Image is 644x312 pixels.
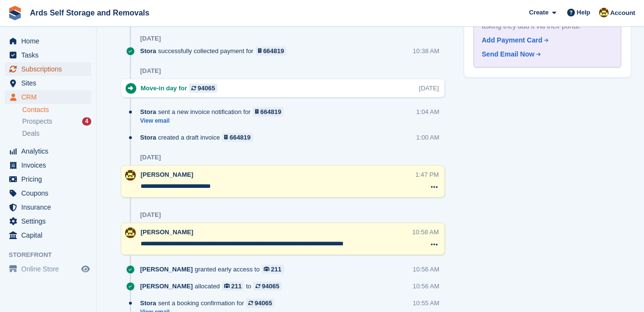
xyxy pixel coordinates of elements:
div: 10:38 AM [413,46,439,56]
a: Add Payment Card [482,35,609,45]
span: Account [610,8,635,18]
span: Deals [22,129,40,138]
div: 10:56 AM [413,282,439,291]
a: 94065 [246,298,274,308]
a: menu [5,172,91,186]
a: 664819 [222,133,253,142]
span: Insurance [21,200,79,214]
a: 664819 [253,107,284,116]
span: Help [577,8,590,17]
a: menu [5,62,91,76]
span: Create [529,8,548,17]
div: created a draft invoice [140,133,258,142]
div: allocated to [140,282,286,291]
span: Tasks [21,48,79,62]
a: 94065 [253,282,282,291]
span: Subscriptions [21,62,79,76]
div: 664819 [229,133,250,142]
a: Ards Self Storage and Removals [26,5,153,21]
div: 1:47 PM [415,170,439,179]
span: Coupons [21,186,79,200]
div: 1:00 AM [416,133,440,142]
div: 10:56 AM [413,265,439,274]
a: View email [140,117,288,125]
a: menu [5,76,91,90]
span: Online Store [21,262,79,276]
a: menu [5,48,91,62]
div: 94065 [255,298,272,308]
div: [DATE] [140,67,161,75]
img: Mark McFerran [125,227,136,238]
div: [DATE] [140,35,161,43]
div: 664819 [260,107,281,116]
div: 664819 [263,46,284,56]
span: Sites [21,76,79,90]
a: menu [5,34,91,48]
span: Storefront [9,250,96,260]
div: Move-in day for [141,84,222,93]
span: Stora [140,133,156,142]
a: 94065 [189,84,217,93]
div: 94065 [198,84,215,93]
div: 4 [82,117,91,126]
div: 211 [231,282,242,291]
a: Contacts [22,105,91,114]
img: Mark McFerran [599,8,609,17]
a: Preview store [80,263,91,275]
img: stora-icon-8386f47178a22dfd0bd8f6a31ec36ba5ce8667c1dd55bd0f319d3a0aa187defe.svg [8,6,22,20]
a: 664819 [256,46,287,56]
span: [PERSON_NAME] [140,265,193,274]
a: menu [5,158,91,172]
span: [PERSON_NAME] [141,171,193,178]
a: Deals [22,128,91,139]
a: menu [5,214,91,228]
div: Send Email Now [482,49,534,59]
a: 211 [261,265,284,274]
a: menu [5,144,91,158]
div: successfully collected payment for [140,46,291,56]
span: Stora [140,298,156,308]
span: [PERSON_NAME] [141,228,193,236]
a: menu [5,90,91,104]
div: sent a booking confirmation for [140,298,279,308]
span: Settings [21,214,79,228]
span: Stora [140,46,156,56]
div: 10:55 AM [413,298,439,308]
div: sent a new invoice notification for [140,107,288,116]
div: [DATE] [140,211,161,219]
span: CRM [21,90,79,104]
span: Prospects [22,117,52,126]
span: [PERSON_NAME] [140,282,193,291]
span: Invoices [21,158,79,172]
span: Capital [21,228,79,242]
a: menu [5,228,91,242]
span: Analytics [21,144,79,158]
div: 1:04 AM [416,107,440,116]
span: Pricing [21,172,79,186]
div: [DATE] [419,84,439,93]
span: Home [21,34,79,48]
a: menu [5,200,91,214]
div: Add Payment Card [482,35,542,45]
a: menu [5,262,91,276]
div: 211 [271,265,282,274]
span: Stora [140,107,156,116]
a: menu [5,186,91,200]
div: 10:58 AM [412,227,439,237]
a: 211 [222,282,244,291]
img: Mark McFerran [125,170,136,181]
div: granted early access to [140,265,289,274]
a: Prospects 4 [22,116,91,127]
div: [DATE] [140,154,161,161]
div: 94065 [262,282,279,291]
